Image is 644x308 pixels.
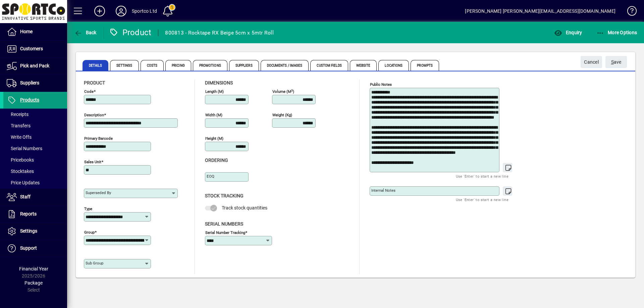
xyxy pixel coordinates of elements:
mat-label: Height (m) [205,136,223,141]
span: Cancel [584,57,599,68]
a: Pricebooks [3,154,67,166]
a: Pick and Pack [3,58,67,74]
mat-label: Type [84,206,92,211]
mat-label: Internal Notes [371,188,395,193]
a: Serial Numbers [3,143,67,154]
mat-label: EOQ [207,174,214,179]
mat-hint: Use 'Enter' to start a new line [456,172,508,180]
span: Financial Year [19,266,48,271]
span: Pricebooks [7,157,34,163]
span: Pricing [165,60,191,71]
span: Custom Fields [310,60,348,71]
mat-label: Sales unit [84,160,101,164]
a: Stocktakes [3,166,67,177]
mat-label: Volume (m ) [272,89,294,94]
span: Website [350,60,377,71]
span: Documents / Images [261,60,309,71]
mat-label: Weight (Kg) [272,113,292,117]
button: Back [72,26,98,39]
span: Locations [378,60,409,71]
mat-hint: Use 'Enter' to start a new line [456,196,508,203]
a: Support [3,240,67,257]
a: Customers [3,41,67,57]
span: Track stock quantities [222,205,267,210]
button: Profile [110,5,132,17]
span: Staff [20,194,31,199]
span: Ordering [205,158,228,163]
span: Write Offs [7,134,32,140]
button: Cancel [581,56,602,68]
button: Enquiry [552,26,584,39]
app-page-header-button: Back [67,26,104,39]
a: Transfers [3,120,67,131]
button: Save [605,56,627,68]
span: Enquiry [554,30,582,35]
span: Back [74,30,97,35]
div: [PERSON_NAME] [PERSON_NAME][EMAIL_ADDRESS][DOMAIN_NAME] [465,6,615,16]
span: More Options [596,30,637,35]
span: Suppliers [229,60,259,71]
mat-label: Group [84,230,95,235]
div: Sportco Ltd [132,6,157,16]
div: 800813 - Rocktape RX Beige 5cm x 5mtr Roll [165,27,274,38]
span: Stocktakes [7,169,34,174]
a: Reports [3,206,67,223]
span: S [611,59,614,65]
span: Support [20,245,37,251]
a: Settings [3,223,67,240]
span: Products [20,97,39,103]
mat-label: Serial Number tracking [205,230,245,235]
button: Add [89,5,110,17]
span: Prompts [411,60,439,71]
span: Price Updates [7,180,40,185]
a: Suppliers [3,75,67,91]
span: Serial Numbers [7,146,42,151]
a: Receipts [3,109,67,120]
span: Details [83,60,108,71]
mat-label: Superseded by [86,190,111,195]
mat-label: Length (m) [205,89,224,94]
span: Customers [20,46,43,51]
span: Promotions [193,60,227,71]
span: Home [20,29,33,34]
span: Dimensions [205,80,233,85]
sup: 3 [291,88,293,92]
mat-label: Sub group [86,261,103,265]
a: Knowledge Base [622,1,636,23]
mat-label: Primary barcode [84,136,113,141]
span: Settings [110,60,139,71]
mat-label: Width (m) [205,113,222,117]
a: Write Offs [3,131,67,143]
a: Home [3,23,67,40]
mat-label: Public Notes [370,82,392,87]
span: Stock Tracking [205,193,244,198]
span: ave [611,57,622,68]
span: Settings [20,228,37,234]
span: Costs [141,60,164,71]
span: Receipts [7,112,29,117]
a: Staff [3,189,67,205]
mat-label: Description [84,113,104,117]
span: Suppliers [20,80,39,85]
span: Serial Numbers [205,221,243,227]
a: Price Updates [3,177,67,188]
span: Pick and Pack [20,63,49,68]
span: Reports [20,211,37,217]
span: Product [84,80,105,85]
div: Product [109,27,152,38]
button: More Options [595,26,639,39]
mat-label: Code [84,89,94,94]
span: Package [24,280,43,286]
span: Transfers [7,123,31,128]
